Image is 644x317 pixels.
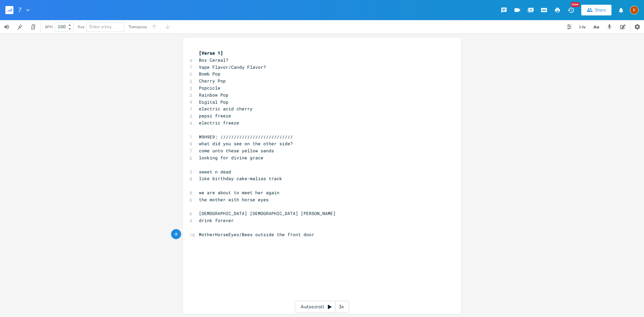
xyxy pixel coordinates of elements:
[199,99,228,105] span: Digital Pop
[128,25,147,29] div: Transpose
[199,134,293,140] span: M9H9E9: ///////////////////////////
[78,25,85,29] div: Key
[564,4,578,16] button: New
[199,71,220,77] span: Bomb Pop
[199,78,226,84] span: Cherry Pop
[18,7,22,13] span: 7
[199,57,228,63] span: Box Cereal?
[295,301,349,313] div: Autoscroll
[199,217,234,223] span: drink forever
[199,50,223,56] span: [Verse 1]
[199,113,231,119] span: pepsi freeze
[335,301,347,313] div: 3x
[571,2,580,7] div: New
[199,210,336,216] span: [DEMOGRAPHIC_DATA] [DEMOGRAPHIC_DATA] [PERSON_NAME]
[45,25,53,29] div: BPM
[199,175,282,181] span: like birthday cake-malias track
[199,197,269,203] span: the mother with horse eyes
[630,6,639,14] div: Kat
[199,231,314,237] span: MotherHorseEyes/Bees outside the front door
[199,141,293,147] span: what did you see on the other side?
[199,64,266,70] span: Vape Flavor/Candy Flavor?
[199,106,253,112] span: electric acid cherry
[581,5,611,15] button: Share
[595,7,606,13] div: Share
[199,92,228,98] span: Rainbow Pop
[630,2,639,18] button: K
[199,85,220,91] span: Popcicle
[199,155,263,161] span: looking for divine grace
[199,148,274,154] span: come unto these yellow sands
[199,190,279,196] span: we are about to meet her again
[199,120,239,126] span: electric freeze
[90,24,112,30] span: Enter a key
[199,169,231,175] span: sweet n dead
